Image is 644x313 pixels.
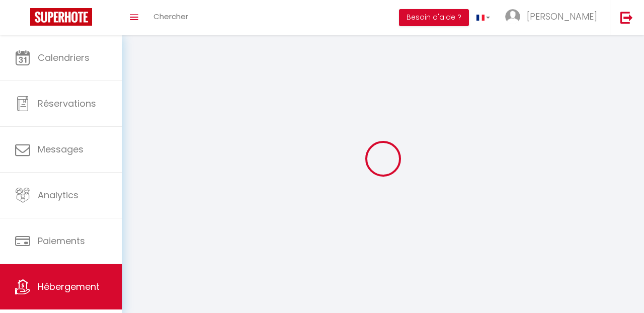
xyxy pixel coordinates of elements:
[527,10,597,23] span: [PERSON_NAME]
[399,9,469,26] button: Besoin d'aide ?
[620,11,633,24] img: logout
[38,143,84,155] span: Messages
[505,9,520,24] img: ...
[38,280,100,293] span: Hébergement
[38,189,78,201] span: Analytics
[38,51,90,64] span: Calendriers
[38,234,85,247] span: Paiements
[38,97,96,110] span: Réservations
[30,8,92,26] img: Super Booking
[153,11,188,22] span: Chercher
